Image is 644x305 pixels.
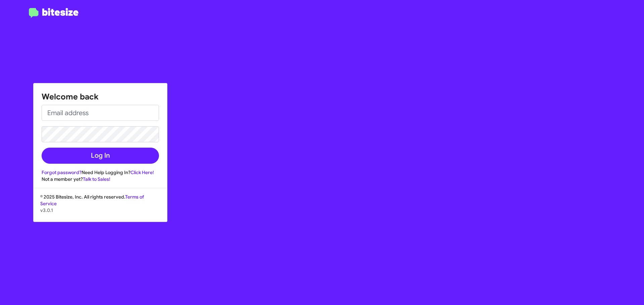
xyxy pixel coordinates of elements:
p: v3.0.1 [40,207,160,214]
div: © 2025 Bitesize, Inc. All rights reserved. [34,194,167,222]
h1: Welcome back [42,91,159,102]
input: Email address [42,105,159,121]
div: Need Help Logging In? [42,169,159,176]
a: Forgot password? [42,169,82,175]
a: Talk to Sales! [83,176,110,182]
button: Log In [42,148,159,164]
div: Not a member yet? [42,176,159,182]
a: Click Here! [130,169,154,175]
